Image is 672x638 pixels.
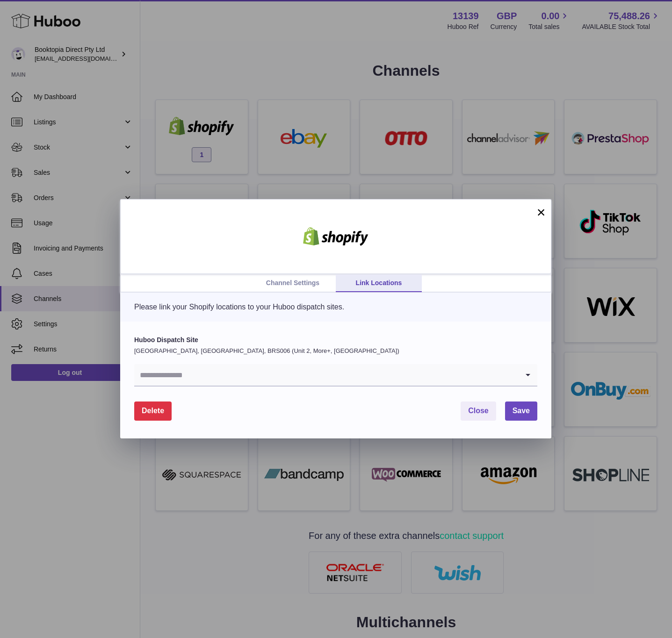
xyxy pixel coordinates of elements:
[134,336,537,344] label: Huboo Dispatch Site
[505,401,537,421] button: Save
[134,347,537,355] p: [GEOGRAPHIC_DATA], [GEOGRAPHIC_DATA], BRS006 (Unit 2, More+, [GEOGRAPHIC_DATA])
[134,364,519,386] input: Search for option
[468,407,489,415] span: Close
[134,401,172,421] button: Delete
[336,274,422,292] a: Link Locations
[134,302,537,312] p: Please link your Shopify locations to your Huboo dispatch sites.
[134,364,537,387] div: Search for option
[535,207,547,218] button: ×
[250,274,336,292] a: Channel Settings
[461,401,496,421] button: Close
[513,407,530,415] span: Save
[296,227,376,246] img: shopify
[142,407,164,415] span: Delete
